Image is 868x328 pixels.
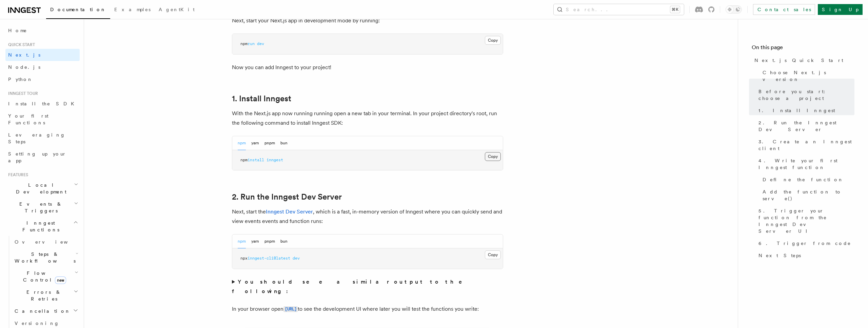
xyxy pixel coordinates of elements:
[283,306,298,312] a: [URL]
[554,4,684,15] button: Search...⌘K
[763,69,854,83] span: Choose Next.js version
[5,198,80,217] button: Events & Triggers
[238,234,246,248] button: npm
[756,117,854,136] a: 2. Run the Inngest Dev Server
[8,27,27,34] span: Home
[754,57,843,64] span: Next.js Quick Start
[758,107,835,114] span: 1. Install Inngest
[758,157,854,171] span: 4. Write your first Inngest function
[232,109,503,128] p: With the Next.js app now running running open a new tab in your terminal. In your project directo...
[15,239,84,245] span: Overview
[8,52,40,58] span: Next.js
[8,113,48,125] span: Your first Functions
[280,136,288,150] button: bun
[758,138,854,152] span: 3. Create an Inngest client
[5,148,80,167] a: Setting up your app
[760,186,854,205] a: Add the function to serve()
[50,7,106,12] span: Documentation
[12,236,80,248] a: Overview
[8,151,66,163] span: Setting up your app
[752,43,854,54] h4: On this page
[485,36,501,45] button: Copy
[251,234,259,248] button: yarn
[232,63,503,72] p: Now you can add Inngest to your project!
[5,220,73,233] span: Inngest Functions
[485,250,501,259] button: Copy
[264,234,275,248] button: pnpm
[756,155,854,173] a: 4. Write your first Inngest function
[283,306,298,312] code: [URL]
[12,308,71,314] span: Cancellation
[248,256,290,261] span: inngest-cli@latest
[5,201,74,214] span: Events & Triggers
[5,172,28,178] span: Features
[159,7,195,12] span: AgentKit
[257,41,264,46] span: dev
[5,73,80,85] a: Python
[55,276,66,284] span: new
[12,248,80,267] button: Steps & Workflows
[818,4,863,15] a: Sign Up
[8,132,65,144] span: Leveraging Steps
[280,234,288,248] button: bun
[240,158,248,162] span: npm
[5,217,80,236] button: Inngest Functions
[238,136,246,150] button: npm
[12,251,76,264] span: Steps & Workflows
[15,321,59,326] span: Versioning
[5,179,80,198] button: Local Development
[756,104,854,117] a: 1. Install Inngest
[155,2,199,18] a: AgentKit
[763,176,844,183] span: Define the function
[756,136,854,155] a: 3. Create an Inngest client
[5,98,80,110] a: Install the SDK
[8,77,33,82] span: Python
[12,270,75,283] span: Flow Control
[12,286,80,305] button: Errors & Retries
[726,5,742,14] button: Toggle dark mode
[251,136,259,150] button: yarn
[758,252,801,259] span: Next Steps
[760,66,854,85] a: Choose Next.js version
[763,188,854,202] span: Add the function to serve()
[266,208,313,215] a: Inngest Dev Server
[5,182,74,195] span: Local Development
[756,85,854,104] a: Before you start: choose a project
[293,256,300,261] span: dev
[756,249,854,262] a: Next Steps
[758,88,854,102] span: Before you start: choose a project
[46,2,110,19] a: Documentation
[752,54,854,66] a: Next.js Quick Start
[264,136,275,150] button: pnpm
[232,16,503,25] p: Next, start your Next.js app in development mode by running:
[248,41,255,46] span: run
[232,277,503,296] summary: You should see a similar output to the following:
[232,192,342,202] a: 2. Run the Inngest Dev Server
[756,237,854,249] a: 6. Trigger from code
[5,42,35,47] span: Quick start
[232,207,503,226] p: Next, start the , which is a fast, in-memory version of Inngest where you can quickly send and vi...
[12,267,80,286] button: Flow Controlnew
[5,24,80,37] a: Home
[232,279,472,294] strong: You should see a similar output to the following:
[5,61,80,73] a: Node.js
[758,240,851,247] span: 6. Trigger from code
[12,289,74,302] span: Errors & Retries
[114,7,151,12] span: Examples
[110,2,155,18] a: Examples
[670,6,680,13] kbd: ⌘K
[267,158,283,162] span: inngest
[758,207,854,234] span: 5. Trigger your function from the Inngest Dev Server UI
[5,49,80,61] a: Next.js
[5,129,80,148] a: Leveraging Steps
[12,305,80,317] button: Cancellation
[240,256,248,261] span: npx
[8,64,40,70] span: Node.js
[5,91,38,96] span: Inngest tour
[760,173,854,186] a: Define the function
[8,101,78,106] span: Install the SDK
[485,152,501,161] button: Copy
[232,94,291,103] a: 1. Install Inngest
[5,110,80,129] a: Your first Functions
[756,205,854,237] a: 5. Trigger your function from the Inngest Dev Server UI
